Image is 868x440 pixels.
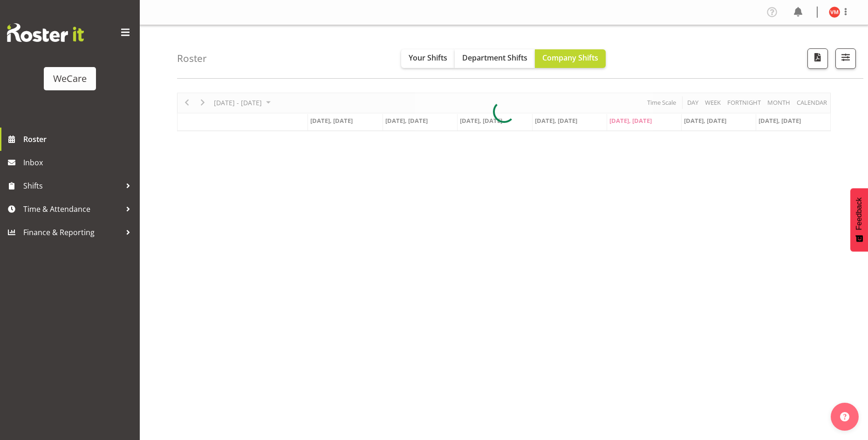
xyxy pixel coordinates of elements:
[409,53,447,63] span: Your Shifts
[455,49,535,68] button: Department Shifts
[23,225,121,239] span: Finance & Reporting
[401,49,455,68] button: Your Shifts
[23,179,121,193] span: Shifts
[23,202,121,216] span: Time & Attendance
[840,412,849,421] img: help-xxl-2.png
[53,72,87,86] div: WeCare
[23,132,135,146] span: Roster
[807,48,828,69] button: Download a PDF of the roster according to the set date range.
[7,23,84,42] img: Rosterit website logo
[829,7,840,18] img: viktoriia-molchanova11567.jpg
[462,53,527,63] span: Department Shifts
[23,156,135,169] span: Inbox
[835,48,856,69] button: Filter Shifts
[542,53,598,63] span: Company Shifts
[177,53,207,64] h4: Roster
[535,49,606,68] button: Company Shifts
[855,197,863,230] span: Feedback
[850,188,868,251] button: Feedback - Show survey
